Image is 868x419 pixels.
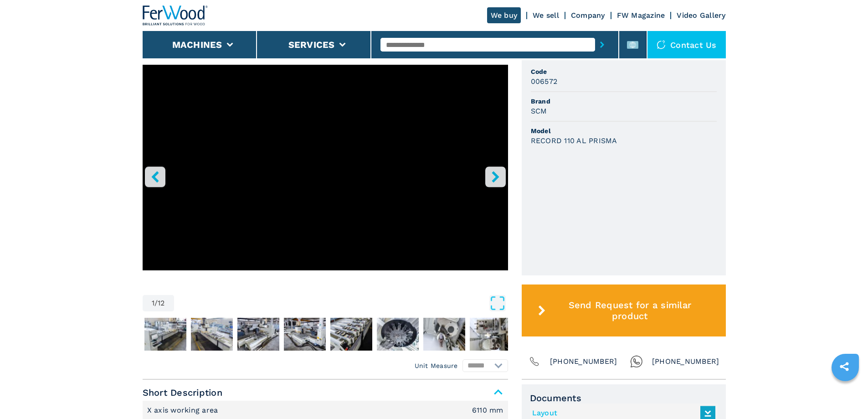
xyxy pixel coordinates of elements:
[528,355,541,368] img: Phone
[833,355,856,378] a: sharethis
[530,393,718,403] span: Documents
[144,318,186,351] img: 7aa0b1201c245e90e2ed164d88f9a695
[421,316,467,352] button: Go to Slide 8
[533,11,559,20] a: We sell
[657,40,666,49] img: Contact us
[284,318,326,351] img: 2883e7b588206a79d79523e5aab46ab3
[176,295,506,311] button: Open Fullscreen
[143,316,508,352] nav: Thumbnail Navigation
[158,300,165,307] span: 12
[470,318,512,351] img: e53c6058ccf4e66debd65f01574c8d8d
[531,67,717,76] span: Code
[143,65,508,286] div: Go to Slide 1
[143,316,188,352] button: Go to Slide 2
[647,31,726,58] div: Contact us
[652,355,719,368] span: [PHONE_NUMBER]
[143,384,508,401] span: Short Description
[147,405,221,415] p: X axis working area
[677,11,725,20] a: Video Gallery
[377,318,419,351] img: 14787c8a59099212f5707a670322098d
[143,65,508,270] iframe: Centro di lavoro a 5 assi in azione - SCM RECORD 110 AL PRISMA - Ferwoodgroup - 006572
[172,39,222,50] button: Machines
[549,300,710,321] span: Send Request for a similar product
[191,318,233,351] img: 241b1ea98449394e94ef1f125554c900
[330,318,372,351] img: 43cf3c4a800b8826098d38a48b2089a7
[531,106,547,116] h3: SCM
[550,355,617,368] span: [PHONE_NUMBER]
[531,135,617,146] h3: RECORD 110 AL PRISMA
[189,316,235,352] button: Go to Slide 3
[154,300,158,307] span: /
[237,318,279,351] img: 26601185a1e51e254bf8802b63206007
[829,378,861,412] iframe: Chat
[468,316,514,352] button: Go to Slide 9
[329,316,374,352] button: Go to Slide 6
[487,7,521,23] a: We buy
[531,126,717,135] span: Model
[531,97,717,106] span: Brand
[423,318,465,351] img: 69ac8ff2d1cfef730e2eaa9f1a1f1972
[485,166,506,187] button: right-button
[595,34,609,55] button: submit-button
[617,11,665,20] a: FW Magazine
[236,316,281,352] button: Go to Slide 4
[472,407,503,414] em: 6110 mm
[630,355,643,368] img: Whatsapp
[522,285,726,336] button: Send Request for a similar product
[282,316,328,352] button: Go to Slide 5
[152,300,154,307] span: 1
[145,166,165,187] button: left-button
[143,5,208,26] img: Ferwood
[571,11,605,20] a: Company
[415,361,458,370] em: Unit Measure
[288,39,335,50] button: Services
[375,316,421,352] button: Go to Slide 7
[531,76,558,87] h3: 006572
